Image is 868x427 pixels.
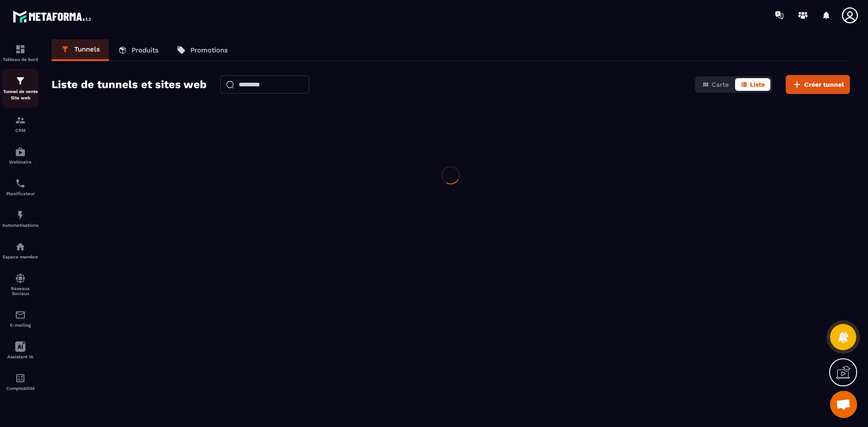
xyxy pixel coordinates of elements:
[786,75,850,94] button: Créer tunnel
[735,78,770,91] button: Liste
[132,46,159,54] p: Produits
[168,39,237,61] a: Promotions
[2,37,38,69] a: formationformationTableau de bord
[52,75,207,94] h2: Liste de tunnels et sites web
[2,354,38,359] p: Assistant IA
[2,108,38,140] a: formationformationCRM
[15,178,26,189] img: scheduler
[109,39,168,61] a: Produits
[2,203,38,235] a: automationsautomationsAutomatisations
[2,266,38,303] a: social-networksocial-networkRéseaux Sociaux
[2,160,38,164] p: Webinaire
[15,75,26,86] img: formation
[2,57,38,62] p: Tableau de bord
[2,191,38,196] p: Planificateur
[52,39,109,61] a: Tunnels
[2,171,38,203] a: schedulerschedulerPlanificateur
[15,210,26,221] img: automations
[15,373,26,384] img: accountant
[2,69,38,108] a: formationformationTunnel de vente Site web
[15,241,26,252] img: automations
[2,89,38,101] p: Tunnel de vente Site web
[2,334,38,366] a: Assistant IA
[190,46,228,54] p: Promotions
[830,391,857,418] div: Ouvrir le chat
[2,223,38,228] p: Automatisations
[15,146,26,157] img: automations
[2,128,38,133] p: CRM
[15,115,26,126] img: formation
[2,140,38,171] a: automationsautomationsWebinaire
[804,80,844,89] span: Créer tunnel
[697,78,734,91] button: Carte
[712,81,729,88] span: Carte
[2,235,38,266] a: automationsautomationsEspace membre
[74,45,100,53] p: Tunnels
[15,44,26,55] img: formation
[2,254,38,259] p: Espace membre
[2,303,38,334] a: emailemailE-mailing
[13,8,94,25] img: logo
[750,81,765,88] span: Liste
[15,273,26,284] img: social-network
[2,286,38,296] p: Réseaux Sociaux
[2,323,38,328] p: E-mailing
[15,310,26,320] img: email
[2,386,38,391] p: Comptabilité
[2,366,38,398] a: accountantaccountantComptabilité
